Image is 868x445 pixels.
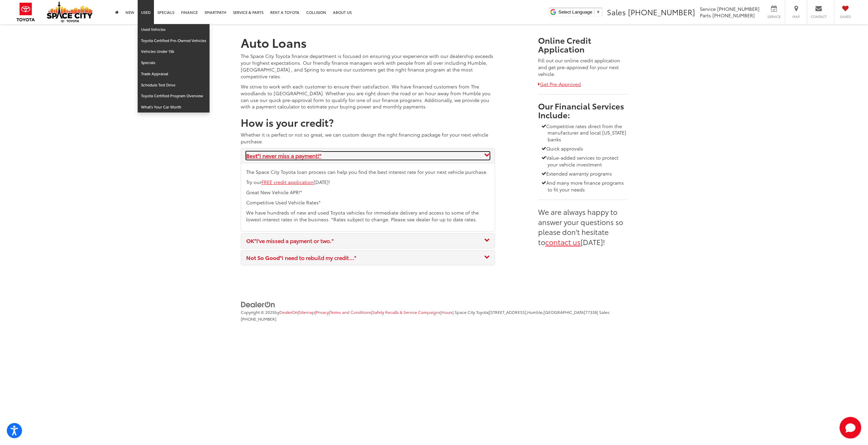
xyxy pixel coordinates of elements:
a: FREE credit application [261,179,314,185]
span: | [440,309,453,315]
span: | Space City Toyota [453,309,488,315]
a: Not So Good"I need to rebuild my credit..." [246,254,490,262]
span: Contact [811,14,827,19]
span: | [329,309,371,315]
p: Competitive Used Vehicle Rates* [246,199,490,206]
span: [PHONE_NUMBER] [241,316,276,322]
a: Get Pre-Approved [538,81,581,87]
p: The Space City Toyota finance department is focused on ensuring your experience with our dealersh... [241,53,495,80]
div: "I never miss a payment!" [246,152,490,160]
a: contact us [545,237,580,247]
h3: Our Financial Services Include: [538,101,627,119]
span: Humble, [527,309,544,315]
a: Used Vehicles [138,24,210,35]
a: DealerOn Home Page [279,309,298,315]
li: Value-added services to protect your vehicle investment [548,154,627,168]
a: DealerOn [241,301,275,307]
a: Safety Recalls & Service Campaigns, Opens in a new tab [372,309,440,315]
p: We strive to work with each customer to ensure their satisfaction. We have financed customers fro... [241,83,495,110]
p: Try our [DATE]! [246,179,490,185]
p: We are always happy to answer your questions so please don't hesitate to [DATE]! [538,207,627,247]
span: | [315,309,329,315]
a: Schedule Test Drive [138,80,210,91]
span: Parts [700,12,711,19]
p: Whether it is perfect or not so great, we can custom design the right financing package for your ... [241,131,495,145]
span: [PHONE_NUMBER] [628,6,695,17]
span: ​ [594,9,594,15]
div: "I need to rebuild my credit..." [246,254,490,262]
span: Copyright © 2025 [241,309,275,315]
span: [PHONE_NUMBER] [712,12,755,19]
span: Select Language [558,9,592,15]
svg: Start Chat [840,417,861,439]
span: Service [766,14,782,19]
p: We have hundreds of new and used Toyota vehicles for immediate delivery and access to some of the... [246,209,490,223]
span: [GEOGRAPHIC_DATA] [544,309,585,315]
span: | [371,309,440,315]
a: Select Language​ [558,9,600,15]
img: DealerOn [241,301,275,308]
p: Great New Vehicle APR!* [246,189,490,196]
span: Service [700,5,716,12]
p: The Space City Toyota loan process can help you find the best interest rate for your next vehicle... [246,168,490,175]
a: What's Your Car Worth [138,102,210,113]
div: "I've missed a payment or two." [246,237,490,245]
button: Toggle Chat Window [840,417,861,439]
span: Map [789,14,804,19]
h3: Online Credit Application [538,36,627,54]
img: Space City Toyota [47,1,93,22]
a: Privacy [316,309,329,315]
span: | [488,309,597,315]
li: Extended warranty programs [548,170,627,177]
a: Sitemap [299,309,315,315]
strong: OK [246,237,254,244]
h2: How is your credit? [241,117,495,128]
span: ▼ [596,9,600,15]
a: Vehicles Under 15k [138,46,210,57]
span: Sales [607,6,626,17]
a: Hours [441,309,453,315]
h1: Auto Loans [241,36,495,49]
span: 77338 [585,309,597,315]
a: Specials [138,57,210,68]
span: | [298,309,315,315]
li: Competitive rates direct from the manufacturer and local [US_STATE] banks [548,123,627,143]
strong: Not So Good [246,254,280,261]
a: Toyota Certified Program Overview [138,90,210,102]
a: Trade Appraisal [138,68,210,80]
a: Terms and Conditions [330,309,371,315]
p: Fill out our online credit application and get pre-approved for your next vehicle. [538,57,627,77]
a: Best"I never miss a payment!" [246,152,490,160]
li: Quick approvals [548,145,627,152]
span: [PHONE_NUMBER] [717,5,759,12]
span: Saved [838,14,853,19]
a: OK"I've missed a payment or two." [246,237,490,245]
span: [STREET_ADDRESS], [489,309,527,315]
li: And many more finance programs to fit your needs [548,179,627,193]
span: by [275,309,298,315]
a: Toyota Certified Pre-Owned Vehicles [138,35,210,46]
strong: Best [246,151,257,159]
